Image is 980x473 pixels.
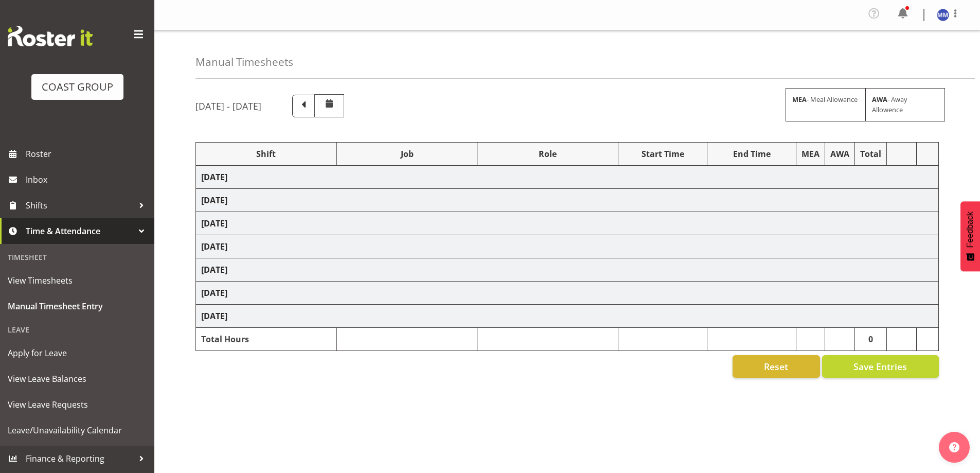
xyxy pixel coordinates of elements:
h4: Manual Timesheets [195,56,293,68]
strong: MEA [792,95,807,104]
td: [DATE] [196,212,939,235]
div: End Time [712,148,791,160]
div: Timesheet [3,247,152,268]
a: View Timesheets [3,268,152,293]
td: Total Hours [196,328,337,351]
span: Roster [26,146,149,162]
h5: [DATE] - [DATE] [195,100,261,112]
td: [DATE] [196,189,939,212]
button: Feedback - Show survey [960,201,980,271]
strong: AWA [872,95,887,104]
td: [DATE] [196,166,939,189]
span: Feedback [966,212,975,248]
span: Reset [764,360,788,373]
div: Total [860,148,881,160]
div: COAST GROUP [42,79,113,95]
span: Inbox [26,172,149,187]
div: - Away Allowence [865,88,945,121]
div: Job [342,148,472,160]
div: Start Time [623,148,702,160]
span: Leave/Unavailability Calendar [8,423,147,438]
img: Rosterit website logo [8,26,93,46]
span: Shifts [26,198,134,213]
span: Time & Attendance [26,223,134,239]
span: Apply for Leave [8,345,147,361]
span: Save Entries [853,360,907,373]
a: View Leave Requests [3,392,152,417]
td: [DATE] [196,282,939,305]
div: - Meal Allowance [786,88,865,121]
a: Apply for Leave [3,340,152,366]
img: help-xxl-2.png [949,442,959,452]
div: AWA [830,148,849,160]
span: Finance & Reporting [26,451,134,466]
span: View Leave Requests [8,397,147,412]
img: matthew-mclean9952.jpg [937,9,949,21]
td: [DATE] [196,258,939,282]
div: Role [483,148,613,160]
div: Shift [201,148,331,160]
div: MEA [801,148,819,160]
td: 0 [855,328,887,351]
button: Save Entries [822,355,939,378]
span: View Leave Balances [8,371,147,387]
a: View Leave Balances [3,366,152,392]
div: Leave [3,319,152,340]
button: Reset [733,355,820,378]
td: [DATE] [196,305,939,328]
td: [DATE] [196,235,939,258]
span: View Timesheets [8,273,147,288]
a: Leave/Unavailability Calendar [3,417,152,443]
a: Manual Timesheet Entry [3,293,152,319]
span: Manual Timesheet Entry [8,299,147,314]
